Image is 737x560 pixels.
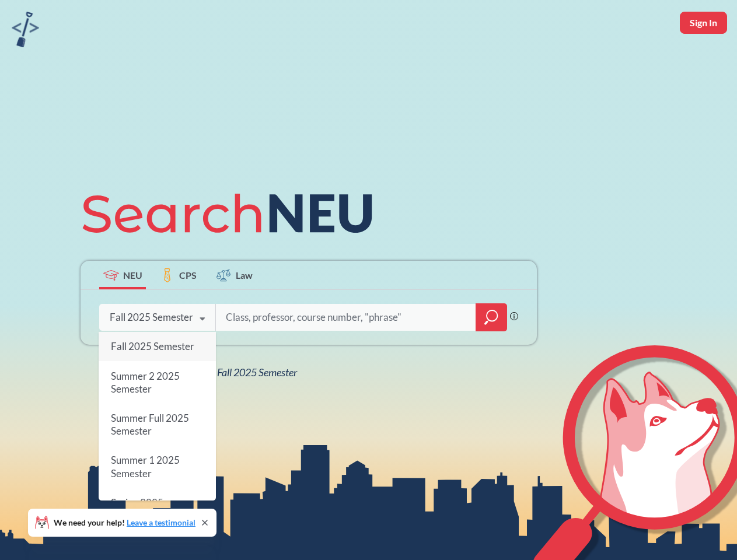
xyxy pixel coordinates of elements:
span: Spring 2025 Semester [111,496,163,521]
svg: magnifying glass [484,309,498,325]
div: magnifying glass [476,303,507,331]
span: CPS [179,268,197,282]
span: NEU [123,268,142,282]
span: We need your help! [54,519,195,527]
a: sandbox logo [12,12,39,51]
a: Leave a testimonial [127,517,195,527]
span: Summer 1 2025 Semester [111,454,180,480]
div: Fall 2025 Semester [110,311,193,324]
span: Fall 2025 Semester [111,340,194,352]
span: NEU Fall 2025 Semester [195,366,297,379]
input: Class, professor, course number, "phrase" [225,305,467,330]
img: sandbox logo [12,12,39,47]
button: Sign In [680,12,727,34]
span: Summer Full 2025 Semester [111,412,189,437]
span: Law [236,268,253,282]
span: Summer 2 2025 Semester [111,370,180,395]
